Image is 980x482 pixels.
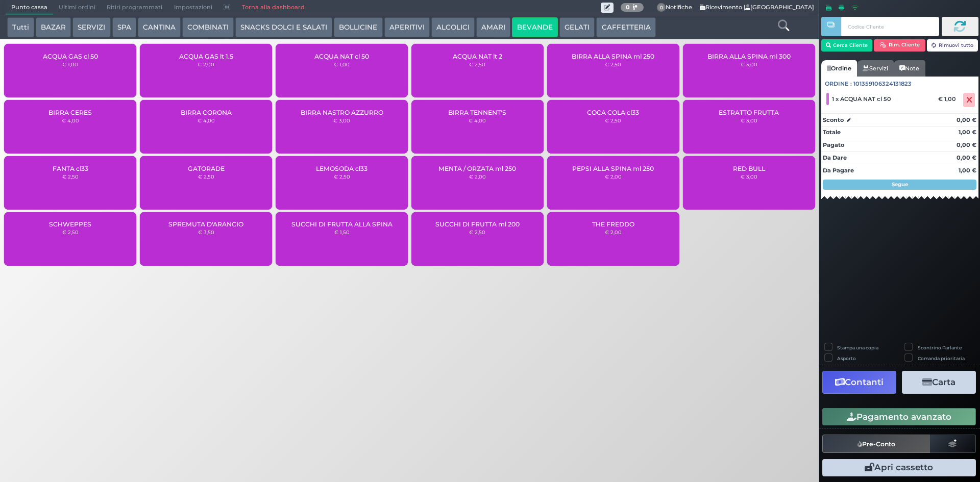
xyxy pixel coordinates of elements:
[435,220,520,228] span: SUCCHI DI FRUTTA ml 200
[894,60,925,77] a: Note
[822,408,976,425] button: Pagamento avanzato
[48,109,92,116] span: BIRRA CERES
[707,53,791,60] span: BIRRA ALLA SPINA ml 300
[198,229,214,235] small: € 3,50
[626,4,630,11] b: 0
[821,60,857,77] a: Ordine
[572,53,654,60] span: BIRRA ALLA SPINA ml 250
[587,109,639,116] span: COCA COLA cl33
[937,95,961,103] div: € 1,00
[832,95,891,103] span: 1 x ACQUA NAT cl 50
[7,17,34,38] button: Tutti
[605,117,621,123] small: € 2,50
[476,17,510,38] button: AMARI
[49,220,91,228] span: SCHWEPPES
[168,220,243,228] span: SPREMUTA D'ARANCIO
[959,129,976,136] strong: 1,00 €
[384,17,430,38] button: APERITIVI
[36,17,71,38] button: BAZAR
[314,53,369,60] span: ACQUA NAT cl 50
[72,17,110,38] button: SERVIZI
[138,17,181,38] button: CANTINA
[957,116,976,123] strong: 0,00 €
[53,1,101,15] span: Ultimi ordini
[198,61,214,67] small: € 2,00
[53,165,88,172] span: FANTA cl33
[874,39,925,52] button: Rim. Cliente
[823,167,854,174] strong: Da Pagare
[188,165,225,172] span: GATORADE
[62,61,78,67] small: € 1,00
[469,173,486,180] small: € 2,00
[235,17,332,38] button: SNACKS DOLCI E SALATI
[112,17,136,38] button: SPA
[837,355,856,362] label: Asporto
[853,80,912,88] span: 101359106324131823
[927,39,978,52] button: Rimuovi tutto
[605,61,621,67] small: € 2,50
[825,80,852,88] span: Ordine :
[918,344,962,351] label: Scontrino Parlante
[301,109,383,116] span: BIRRA NASTRO AZZURRO
[596,17,655,38] button: CAFFETTERIA
[334,229,350,235] small: € 1,50
[6,1,53,15] span: Punto cassa
[448,109,506,116] span: BIRRA TENNENT'S
[198,173,214,180] small: € 2,50
[823,141,844,148] strong: Pagato
[182,17,234,38] button: COMBINATI
[902,371,976,394] button: Carta
[334,61,350,67] small: € 1,00
[741,173,757,180] small: € 3,00
[431,17,475,38] button: ALCOLICI
[959,167,976,174] strong: 1,00 €
[857,60,894,77] a: Servizi
[719,109,779,116] span: ESTRATTO FRUTTA
[179,53,233,60] span: ACQUA GAS lt 1.5
[823,116,844,124] strong: Sconto
[512,17,558,38] button: BEVANDE
[469,117,486,123] small: € 4,00
[236,1,310,15] a: Torna alla dashboard
[334,17,382,38] button: BOLLICINE
[957,141,976,148] strong: 0,00 €
[892,181,908,188] strong: Segue
[62,173,79,180] small: € 2,50
[918,355,965,362] label: Comanda prioritaria
[957,154,976,161] strong: 0,00 €
[823,154,847,161] strong: Da Dare
[333,117,350,123] small: € 3,00
[841,17,939,36] input: Codice Cliente
[822,371,896,394] button: Contanti
[822,435,930,453] button: Pre-Conto
[822,459,976,476] button: Apri cassetto
[101,1,168,15] span: Ritiri programmati
[821,39,873,52] button: Cerca Cliente
[733,165,765,172] span: RED BULL
[334,173,350,180] small: € 2,50
[316,165,367,172] span: LEMOSODA cl33
[198,117,215,123] small: € 4,00
[469,229,485,235] small: € 2,50
[62,117,79,123] small: € 4,00
[605,173,622,180] small: € 2,00
[62,229,79,235] small: € 2,50
[823,129,841,136] strong: Totale
[592,220,634,228] span: THE FREDDO
[181,109,232,116] span: BIRRA CORONA
[837,344,878,351] label: Stampa una copia
[657,3,666,12] span: 0
[43,53,98,60] span: ACQUA GAS cl 50
[741,117,757,123] small: € 3,00
[605,229,622,235] small: € 2,00
[469,61,485,67] small: € 2,50
[453,53,502,60] span: ACQUA NAT lt 2
[559,17,595,38] button: GELATI
[291,220,393,228] span: SUCCHI DI FRUTTA ALLA SPINA
[438,165,516,172] span: MENTA / ORZATA ml 250
[741,61,757,67] small: € 3,00
[168,1,218,15] span: Impostazioni
[572,165,654,172] span: PEPSI ALLA SPINA ml 250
